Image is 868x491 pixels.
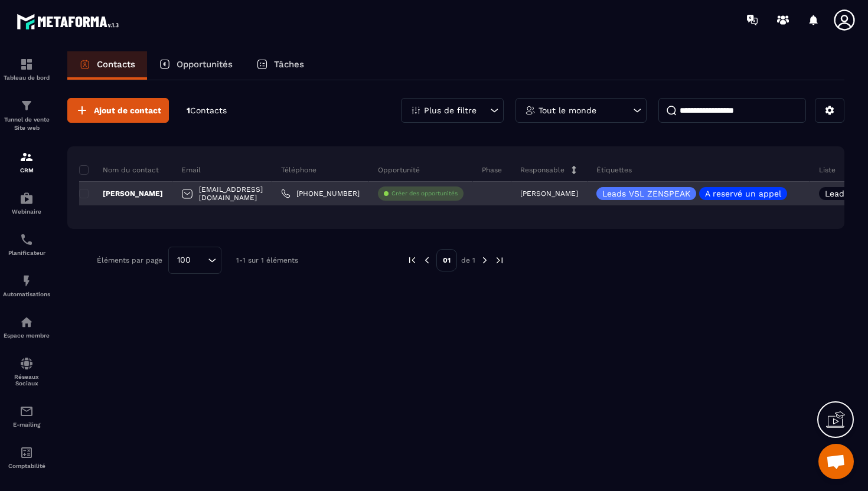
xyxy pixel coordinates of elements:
p: 01 [436,249,457,271]
p: 1 [187,105,227,116]
p: Réseaux Sociaux [3,374,50,387]
a: automationsautomationsEspace membre [3,306,50,348]
p: Éléments par page [97,256,162,264]
p: Planificateur [3,250,50,256]
p: Opportunité [378,165,420,175]
input: Search for option [195,254,205,267]
button: Ajout de contact [67,98,169,123]
a: automationsautomationsWebinaire [3,182,50,224]
p: Contacts [97,59,135,70]
div: Ouvrir le chat [818,444,854,479]
span: 100 [173,254,195,267]
img: formation [19,99,34,113]
p: Tableau de bord [3,74,50,81]
a: formationformationTunnel de vente Site web [3,90,50,141]
p: CRM [3,167,50,174]
p: Opportunités [177,59,233,70]
img: social-network [19,356,34,371]
p: Espace membre [3,332,50,339]
img: prev [407,255,417,266]
p: Responsable [520,165,564,175]
div: Search for option [168,247,221,274]
p: [PERSON_NAME] [520,189,578,198]
img: automations [19,315,34,329]
p: Créer des opportunités [391,189,458,198]
img: formation [19,57,34,71]
p: Comptabilité [3,463,50,469]
p: Tâches [274,59,304,70]
p: de 1 [461,256,475,265]
p: Téléphone [281,165,316,175]
p: Email [181,165,201,175]
p: A reservé un appel [705,189,781,198]
a: social-networksocial-networkRéseaux Sociaux [3,348,50,395]
img: next [494,255,505,266]
a: accountantaccountantComptabilité [3,437,50,478]
a: Tâches [244,51,316,80]
span: Ajout de contact [94,104,161,116]
img: prev [422,255,432,266]
img: logo [17,11,123,32]
img: formation [19,150,34,164]
p: Nom du contact [79,165,159,175]
a: Contacts [67,51,147,80]
img: scheduler [19,233,34,247]
a: schedulerschedulerPlanificateur [3,224,50,265]
p: Leads VSL ZENSPEAK [602,189,690,198]
img: accountant [19,446,34,460]
p: [PERSON_NAME] [79,189,163,198]
p: Plus de filtre [424,106,477,114]
p: Webinaire [3,208,50,215]
img: automations [19,191,34,205]
a: formationformationTableau de bord [3,48,50,90]
a: automationsautomationsAutomatisations [3,265,50,306]
a: [PHONE_NUMBER] [281,189,360,198]
span: Contacts [190,106,227,115]
img: email [19,404,34,418]
p: 1-1 sur 1 éléments [236,256,298,264]
a: emailemailE-mailing [3,395,50,437]
p: Phase [482,165,502,175]
p: Tout le monde [539,106,596,114]
p: Liste [819,165,836,175]
p: Automatisations [3,291,50,297]
a: formationformationCRM [3,141,50,182]
img: next [479,255,490,266]
a: Opportunités [147,51,244,80]
p: E-mailing [3,421,50,428]
p: Étiquettes [596,165,632,175]
img: automations [19,274,34,288]
p: Tunnel de vente Site web [3,116,50,132]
